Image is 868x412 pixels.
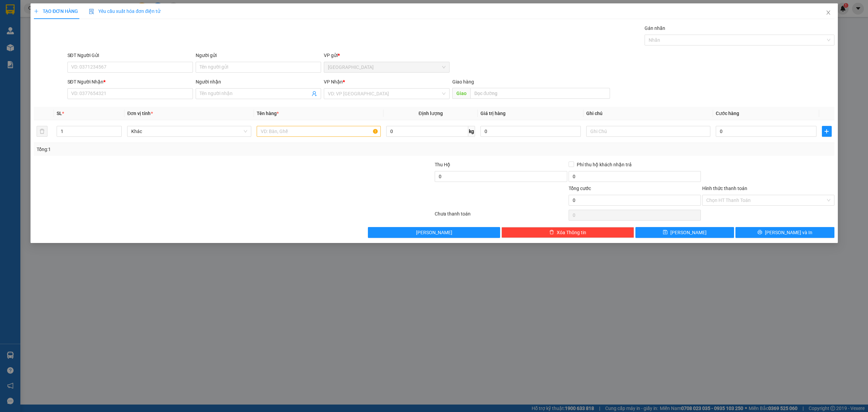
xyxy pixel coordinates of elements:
div: Chưa thanh toán [434,210,568,222]
span: Tên hàng [257,111,279,116]
span: plus [34,9,39,14]
span: Cước hàng [716,111,739,116]
span: [PERSON_NAME] và In [765,229,812,236]
label: Gán nhãn [645,25,665,31]
input: Dọc đường [470,88,610,99]
button: plus [822,126,831,137]
div: Người gửi [196,52,321,59]
span: Tổng cước [568,186,591,191]
div: SĐT Người Nhận [67,78,193,86]
span: plus [822,129,831,134]
th: Ghi chú [584,107,713,120]
span: Phí thu hộ khách nhận trả [574,161,634,168]
span: Sài Gòn [328,62,445,72]
span: Định lượng [418,111,442,116]
span: Giao hàng [452,79,474,85]
span: SL [57,111,62,116]
span: Khác [131,126,247,136]
input: 0 [480,126,580,137]
span: Giá trị hàng [480,111,505,116]
li: VP [GEOGRAPHIC_DATA] [47,48,90,70]
span: close [825,10,831,15]
span: user-add [312,91,317,96]
img: icon [89,9,94,14]
li: VP [GEOGRAPHIC_DATA] [3,48,47,70]
label: Hình thức thanh toán [702,186,747,191]
button: deleteXóa Thông tin [501,227,634,238]
span: Yêu cầu xuất hóa đơn điện tử [89,8,160,14]
span: VP Nhận [324,79,343,85]
div: VP gửi [324,52,449,59]
span: Giao [452,88,470,99]
span: Thu Hộ [435,162,450,167]
li: [PERSON_NAME] ([GEOGRAPHIC_DATA]) [3,3,98,40]
span: TẠO ĐƠN HÀNG [34,8,78,14]
span: [PERSON_NAME] [416,229,452,236]
span: kg [468,126,475,137]
span: [PERSON_NAME] [670,229,707,236]
input: VD: Bàn, Ghế [257,126,381,137]
span: Đơn vị tính [127,111,153,116]
span: Xóa Thông tin [557,229,586,236]
button: delete [37,126,47,137]
div: SĐT Người Gửi [67,52,193,59]
span: delete [549,230,554,235]
button: [PERSON_NAME] [368,227,500,238]
input: Ghi Chú [586,126,710,137]
div: Tổng: 1 [37,146,335,153]
span: save [663,230,668,235]
span: printer [757,230,762,235]
div: Người nhận [196,78,321,86]
button: Close [818,3,837,22]
button: save[PERSON_NAME] [635,227,734,238]
button: printer[PERSON_NAME] và In [735,227,834,238]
